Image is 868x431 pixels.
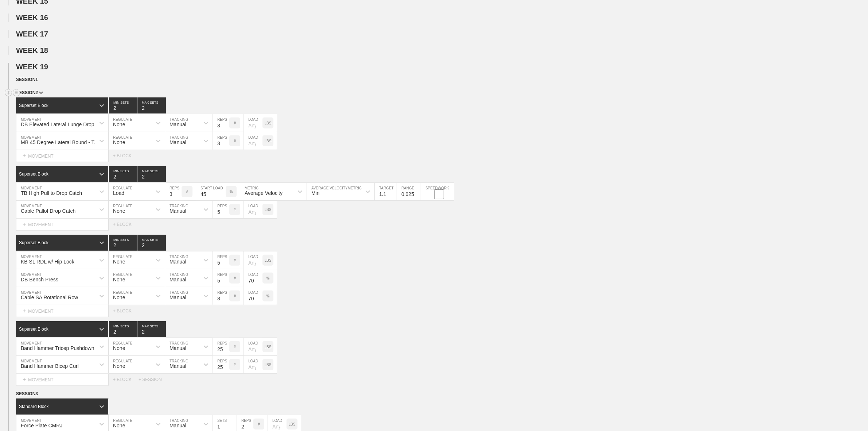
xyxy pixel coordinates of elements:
div: None [113,139,125,145]
span: WEEK 16 [16,14,48,22]
div: None [113,208,125,214]
div: TB High Pull to Drop Catch [21,190,82,196]
div: None [113,363,125,369]
div: DB Bench Press [21,277,58,282]
input: None [137,166,166,182]
div: Cable Pallof Drop Catch [21,208,75,214]
div: MOVEMENT [16,374,109,386]
input: Any [244,356,262,373]
div: Manual [170,139,186,145]
div: None [113,122,125,127]
div: Superset Block [19,103,48,108]
img: carrot_down.png [39,92,43,94]
div: + SESSION [139,377,168,382]
div: + BLOCK [113,153,139,158]
p: # [234,208,236,212]
div: Manual [170,277,186,282]
div: Band Hammer Tricep Pushdown [21,345,94,351]
div: KB SL RDL w/ Hip Lock [21,259,74,265]
p: # [234,294,236,298]
div: + BLOCK [113,308,139,313]
div: Manual [170,345,186,351]
div: MB 45 Degree Lateral Bound - Toe Touch [21,139,100,145]
span: SESSION 2 [16,90,43,95]
p: # [234,276,236,280]
input: None [137,97,166,113]
input: None [137,235,166,251]
div: MOVEMENT [16,305,109,317]
p: # [258,422,260,426]
input: Any [244,251,262,269]
p: LBS [265,345,272,349]
div: Standard Block [19,404,48,409]
div: None [113,295,125,300]
span: + [23,308,26,314]
p: LBS [265,258,272,262]
p: # [234,363,236,367]
input: Any [244,269,262,287]
div: Manual [170,295,186,300]
input: None [137,321,166,337]
div: Average Velocity [245,190,283,196]
span: SESSION 3 [16,391,38,396]
span: + [23,221,26,227]
input: Any [244,338,262,355]
span: + [23,153,26,159]
input: Any [244,287,262,305]
p: % [266,294,270,298]
input: Any [244,201,262,218]
p: # [234,345,236,349]
p: LBS [265,363,272,367]
span: + [23,376,26,382]
div: None [113,423,125,428]
div: + BLOCK [113,222,139,227]
p: % [230,190,233,194]
iframe: Chat Widget [832,396,868,431]
div: Manual [170,259,186,265]
p: LBS [265,208,272,212]
div: Min [311,190,320,196]
div: None [113,277,125,282]
div: None [113,259,125,265]
div: Superset Block [19,172,48,177]
div: MOVEMENT [16,219,109,231]
span: WEEK 18 [16,46,48,54]
p: # [234,121,236,125]
p: % [266,276,270,280]
p: LBS [265,121,272,125]
div: DB Elevated Lateral Lunge Drop Catch [21,122,100,127]
p: LBS [289,422,296,426]
div: Cable SA Rotational Row [21,295,78,300]
span: WEEK 17 [16,30,48,38]
div: Superset Block [19,240,48,245]
input: Any [244,114,262,132]
div: Superset Block [19,327,48,332]
div: Manual [170,423,186,428]
div: Manual [170,122,186,127]
div: Force Plate CMRJ [21,423,62,428]
p: # [234,139,236,143]
input: Any [244,132,262,150]
span: WEEK 19 [16,63,48,71]
div: + BLOCK [113,377,139,382]
span: SESSION 1 [16,77,38,82]
p: # [186,190,188,194]
div: Manual [170,363,186,369]
p: # [234,258,236,262]
input: Any [196,183,226,200]
div: MOVEMENT [16,150,109,162]
p: LBS [265,139,272,143]
div: Load [113,190,124,196]
div: Manual [170,208,186,214]
div: Band Hammer Bicep Curl [21,363,79,369]
div: None [113,345,125,351]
